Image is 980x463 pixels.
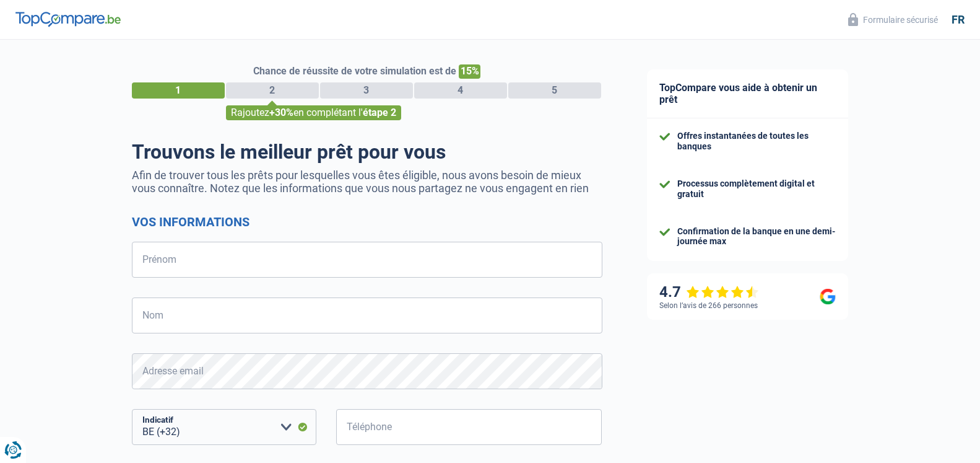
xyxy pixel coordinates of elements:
[320,82,413,99] div: 3
[269,107,293,118] span: +30%
[336,409,602,445] input: 401020304
[841,9,945,30] button: Formulaire sécurisé
[132,169,602,195] p: Afin de trouver tous les prêts pour lesquelles vous êtes éligible, nous avons besoin de mieux vou...
[677,131,836,152] div: Offres instantanées de toutes les banques
[226,105,401,120] div: Rajoutez en complétant l'
[15,12,121,27] img: TopCompare Logo
[459,64,480,79] span: 15%
[952,13,965,27] div: fr
[226,82,319,99] div: 2
[677,179,836,200] div: Processus complètement digital et gratuit
[659,301,758,310] div: Selon l’avis de 266 personnes
[677,226,836,247] div: Confirmation de la banque en une demi-journée max
[132,140,602,164] h1: Trouvons le meilleur prêt pour vous
[414,82,507,99] div: 4
[253,65,456,77] span: Chance de réussite de votre simulation est de
[132,214,602,229] h2: Vos informations
[132,82,225,99] div: 1
[647,69,848,118] div: TopCompare vous aide à obtenir un prêt
[508,82,601,99] div: 5
[363,107,396,118] span: étape 2
[659,283,759,301] div: 4.7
